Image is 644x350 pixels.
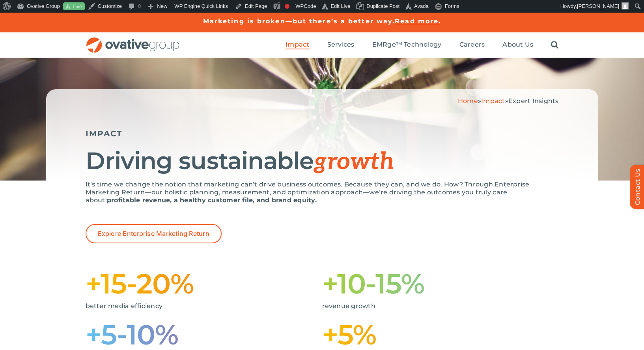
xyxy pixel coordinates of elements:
[372,41,442,49] a: EMRge™ Technology
[459,41,485,49] a: Careers
[314,148,394,176] span: growth
[327,41,355,49] span: Services
[286,32,558,58] nav: Menu
[459,41,485,49] span: Careers
[481,97,505,105] a: Impact
[395,17,441,25] a: Read more.
[502,41,533,49] a: About Us
[107,196,317,204] strong: profitable revenue, a healthy customer file, and brand equity.
[327,41,355,49] a: Services
[577,3,619,9] span: [PERSON_NAME]
[86,181,559,204] p: It’s time we change the notion that marketing can’t drive business outcomes. Because they can, an...
[322,322,559,347] h1: +5%
[86,224,222,243] a: Explore Enterprise Marketing Return
[286,41,309,49] span: Impact
[203,17,395,25] a: Marketing is broken—but there’s a better way.
[86,302,310,310] p: better media efficiency
[551,41,558,49] a: Search
[86,271,322,296] h1: +15-20%
[322,271,559,296] h1: +10-15%
[372,41,442,49] span: EMRge™ Technology
[63,2,85,11] a: Live
[86,129,559,138] h5: IMPACT
[98,230,209,237] span: Explore Enterprise Marketing Return
[285,4,289,9] div: Focus keyphrase not set
[458,97,478,105] a: Home
[508,97,559,105] span: Expert Insights
[322,302,547,310] p: revenue growth
[458,97,559,105] span: » »
[86,148,559,175] h1: Driving sustainable
[86,36,180,44] a: OG_Full_horizontal_RGB
[86,322,322,347] h1: +5-10%
[286,41,309,49] a: Impact
[502,41,533,49] span: About Us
